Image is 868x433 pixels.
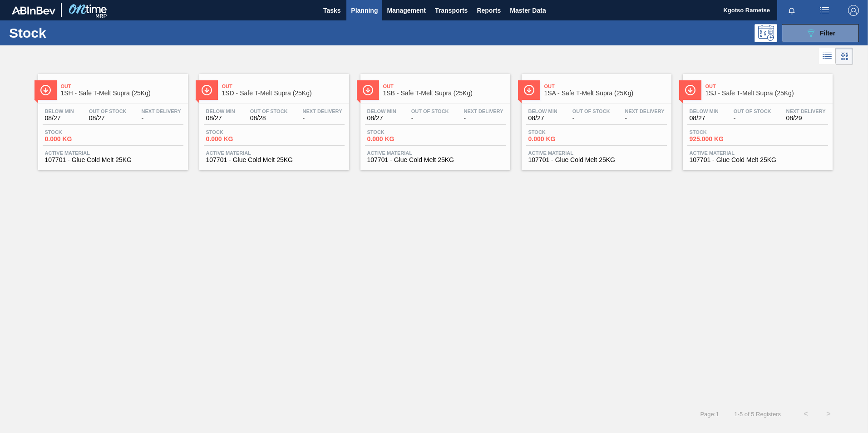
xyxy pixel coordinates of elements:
[523,84,535,96] img: Ícone
[61,84,183,89] span: Out
[777,4,806,17] button: Notifications
[367,150,503,156] span: Active Material
[201,84,212,96] img: Ícone
[192,67,354,170] a: ÍconeOut1SD - Safe T-Melt Supra (25Kg)Below Min08/27Out Of Stock08/28Next Delivery-Stock0.000 KGA...
[515,67,676,170] a: ÍconeOut1SA - Safe T-Melt Supra (25Kg)Below Min08/27Out Of Stock-Next Delivery-Stock0.000 KGActiv...
[528,150,665,156] span: Active Material
[786,108,826,114] span: Next Delivery
[572,115,610,122] span: -
[31,67,192,170] a: ÍconeOut1SH - Safe T-Melt Supra (25Kg)Below Min08/27Out Of Stock08/27Next Delivery-Stock0.000 KGA...
[367,115,396,122] span: 08/27
[690,157,826,163] span: 107701 - Glue Cold Melt 25KG
[9,28,145,38] h1: Stock
[819,5,830,16] img: userActions
[383,84,506,89] span: Out
[45,108,74,114] span: Below Min
[351,5,378,16] span: Planning
[510,5,546,16] span: Master Data
[206,157,342,163] span: 107701 - Glue Cold Melt 25KG
[12,6,55,15] img: TNhmsLtSVTkK8tSr43FrP2fwEKptu5GPRR3wAAAABJRU5ErkJggg==
[206,136,270,143] span: 0.000 KG
[411,115,449,122] span: -
[528,108,557,114] span: Below Min
[45,157,181,163] span: 107701 - Glue Cold Melt 25KG
[367,108,396,114] span: Below Min
[411,108,449,114] span: Out Of Stock
[705,90,828,97] span: 1SJ - Safe T-Melt Supra (25Kg)
[528,129,592,135] span: Stock
[734,108,771,114] span: Out Of Stock
[206,129,270,135] span: Stock
[367,129,431,135] span: Stock
[700,411,719,418] span: Page : 1
[676,67,837,170] a: ÍconeOut1SJ - Safe T-Melt Supra (25Kg)Below Min08/27Out Of Stock-Next Delivery08/29Stock925.000 K...
[464,108,503,114] span: Next Delivery
[528,115,557,122] span: 08/27
[45,150,181,156] span: Active Material
[354,67,515,170] a: ÍconeOut1SB - Safe T-Melt Supra (25Kg)Below Min08/27Out Of Stock-Next Delivery-Stock0.000 KGActiv...
[61,90,183,97] span: 1SH - Safe T-Melt Supra (25Kg)
[690,115,719,122] span: 08/27
[206,108,235,114] span: Below Min
[464,115,503,122] span: -
[625,108,665,114] span: Next Delivery
[40,84,51,96] img: Ícone
[206,115,235,122] span: 08/27
[222,90,345,97] span: 1SD - Safe T-Melt Supra (25Kg)
[303,115,342,122] span: -
[45,115,74,122] span: 08/27
[222,84,345,89] span: Out
[836,48,853,65] div: Card Vision
[848,5,859,16] img: Logout
[250,108,288,114] span: Out Of Stock
[782,24,859,42] button: Filter
[528,157,665,163] span: 107701 - Glue Cold Melt 25KG
[690,136,753,143] span: 925.000 KG
[322,5,342,16] span: Tasks
[819,48,836,65] div: List Vision
[303,108,342,114] span: Next Delivery
[142,115,181,122] span: -
[477,5,501,16] span: Reports
[362,84,374,96] img: Ícone
[817,403,840,425] button: >
[690,129,753,135] span: Stock
[89,115,127,122] span: 08/27
[45,129,108,135] span: Stock
[383,90,506,97] span: 1SB - Safe T-Melt Supra (25Kg)
[89,108,127,114] span: Out Of Stock
[786,115,826,122] span: 08/29
[625,115,665,122] span: -
[820,30,835,37] span: Filter
[690,150,826,156] span: Active Material
[755,24,777,42] div: Programming: no user selected
[572,108,610,114] span: Out Of Stock
[367,136,431,143] span: 0.000 KG
[794,403,817,425] button: <
[685,84,696,96] img: Ícone
[544,84,667,89] span: Out
[733,411,781,418] span: 1 - 5 of 5 Registers
[544,90,667,97] span: 1SA - Safe T-Melt Supra (25Kg)
[206,150,342,156] span: Active Material
[142,108,181,114] span: Next Delivery
[705,84,828,89] span: Out
[387,5,426,16] span: Management
[690,108,719,114] span: Below Min
[367,157,503,163] span: 107701 - Glue Cold Melt 25KG
[734,115,771,122] span: -
[45,136,108,143] span: 0.000 KG
[250,115,288,122] span: 08/28
[435,5,468,16] span: Transports
[528,136,592,143] span: 0.000 KG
